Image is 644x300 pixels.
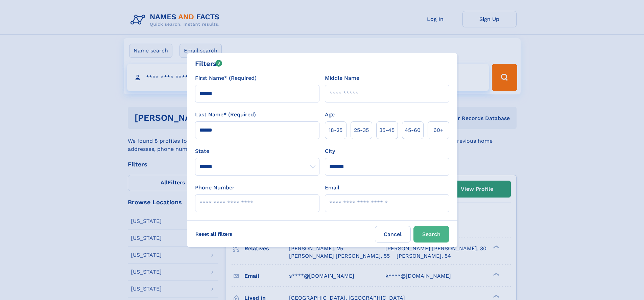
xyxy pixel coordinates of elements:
[329,126,342,134] span: 18‑25
[354,126,369,134] span: 25‑35
[325,111,335,119] label: Age
[325,147,335,155] label: City
[195,147,319,155] label: State
[433,126,444,134] span: 60+
[405,126,421,134] span: 45‑60
[325,74,359,82] label: Middle Name
[195,111,256,119] label: Last Name* (Required)
[191,226,237,242] label: Reset all filters
[195,59,222,69] div: Filters
[379,126,395,134] span: 35‑45
[325,184,339,192] label: Email
[413,226,449,243] button: Search
[195,184,235,192] label: Phone Number
[375,226,411,243] label: Cancel
[195,74,257,82] label: First Name* (Required)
